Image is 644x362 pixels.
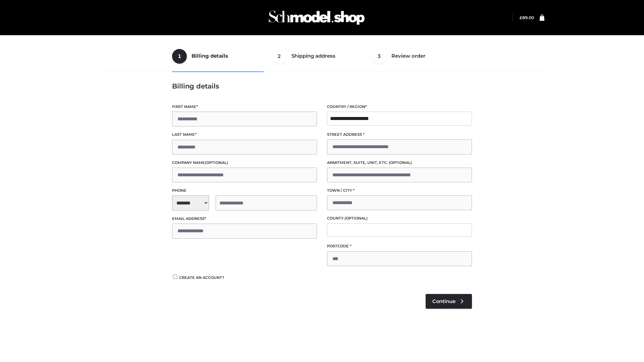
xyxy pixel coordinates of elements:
[327,243,472,249] label: Postcode
[172,275,178,279] input: Create an account?
[426,294,472,309] a: Continue
[172,160,317,166] label: Company name
[520,15,534,20] a: £89.00
[432,298,455,304] span: Continue
[327,187,472,194] label: Town / City
[344,216,368,221] span: (optional)
[520,15,534,20] bdi: 89.00
[327,160,472,166] label: Apartment, suite, unit, etc.
[327,131,472,138] label: Street address
[172,131,317,138] label: Last name
[205,160,228,165] span: (optional)
[389,160,412,165] span: (optional)
[172,216,317,222] label: Email address
[327,104,472,110] label: Country / Region
[179,275,224,280] span: Create an account?
[327,215,472,222] label: County
[520,15,522,20] span: £
[172,82,472,90] h3: Billing details
[172,187,317,194] label: Phone
[266,4,367,31] img: Schmodel Admin 964
[172,104,317,110] label: First name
